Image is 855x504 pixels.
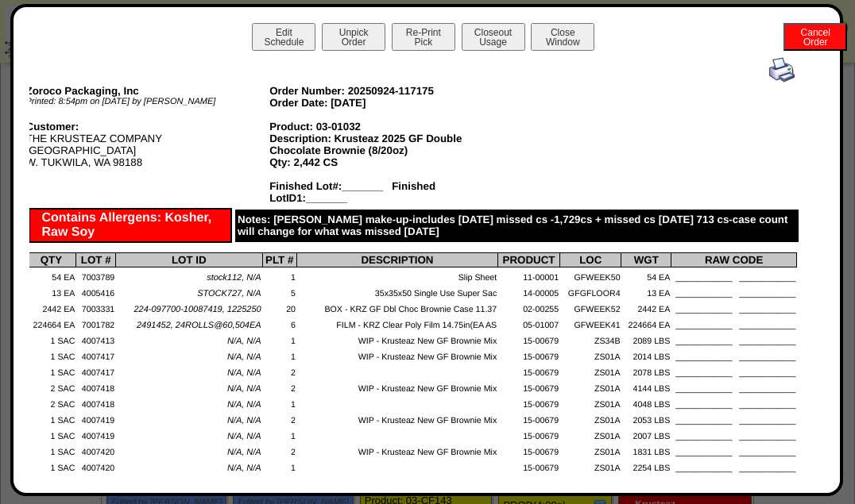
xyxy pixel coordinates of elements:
[262,379,296,394] td: 2
[262,426,296,442] td: 1
[498,267,560,283] td: 11-00001
[498,379,560,394] td: 15-00679
[560,458,621,474] td: ZS01A
[560,363,621,379] td: ZS01A
[262,458,296,474] td: 1
[262,363,296,379] td: 2
[296,442,497,458] td: WIP - Krusteaz New GF Brownie Mix
[560,347,621,363] td: ZS01A
[621,394,671,410] td: 4048 LBS
[296,347,497,363] td: WIP - Krusteaz New GF Brownie Mix
[498,410,560,426] td: 15-00679
[262,394,296,410] td: 1
[252,23,315,51] button: EditSchedule
[29,208,233,243] div: Contains Allergens: Kosher, Raw Soy
[262,315,296,331] td: 6
[498,331,560,347] td: 15-00679
[671,253,797,267] th: RAW CODE
[621,253,671,267] th: WGT
[560,474,621,490] td: GFWEEK52
[262,267,296,283] td: 1
[498,458,560,474] td: 15-00679
[671,426,797,442] td: ____________ ____________
[296,299,497,315] td: BOX - KRZ GF Dbl Choc Brownie Case 11.37
[76,299,116,315] td: 7003331
[262,474,296,490] td: 8
[269,133,513,156] div: Description: Krusteaz 2025 GF Double Chocolate Brownie (8/20oz)
[26,253,76,267] th: QTY
[227,432,261,441] span: N/A, N/A
[76,410,116,426] td: 4007419
[498,474,560,490] td: 10-00543
[498,442,560,458] td: 15-00679
[227,448,261,457] span: N/A, N/A
[671,315,797,331] td: ____________ ____________
[26,121,270,133] div: Customer:
[26,331,76,347] td: 1 SAC
[26,363,76,379] td: 1 SAC
[621,458,671,474] td: 2254 LBS
[783,23,847,51] button: CancelOrder
[76,283,116,299] td: 4005416
[498,363,560,379] td: 15-00679
[26,379,76,394] td: 2 SAC
[462,23,525,51] button: CloseoutUsage
[671,394,797,410] td: ____________ ____________
[560,379,621,394] td: ZS01A
[262,253,296,267] th: PLT #
[671,347,797,363] td: ____________ ____________
[76,394,116,410] td: 4007418
[671,410,797,426] td: ____________ ____________
[560,331,621,347] td: ZS34B
[296,410,497,426] td: WIP - Krusteaz New GF Brownie Mix
[498,426,560,442] td: 15-00679
[235,210,799,242] div: Notes: [PERSON_NAME] make-up-includes [DATE] missed cs -1,729cs + missed cs [DATE] 713 cs-case co...
[269,180,513,204] div: Finished Lot#:_______ Finished LotID1:_______
[560,442,621,458] td: ZS01A
[296,315,497,331] td: FILM - KRZ Clear Poly Film 14.75in(EA AS
[498,253,560,267] th: PRODUCT
[227,464,261,473] span: N/A, N/A
[269,121,513,133] div: Product: 03-01032
[498,394,560,410] td: 15-00679
[76,426,116,442] td: 4007419
[392,23,455,51] button: Re-PrintPick
[76,267,116,283] td: 7003789
[262,410,296,426] td: 2
[76,474,116,490] td: 7001880
[26,85,270,97] div: Zoroco Packaging, Inc
[560,253,621,267] th: LOC
[322,23,385,51] button: UnpickOrder
[26,474,76,490] td: 13200 EA
[671,442,797,458] td: ____________ ____________
[26,394,76,410] td: 2 SAC
[498,315,560,331] td: 05-01007
[137,321,261,330] span: 2491452, 24ROLLS@60,504EA
[769,57,795,83] img: print.gif
[76,315,116,331] td: 7001782
[227,337,261,346] span: N/A, N/A
[671,299,797,315] td: ____________ ____________
[560,410,621,426] td: ZS01A
[560,426,621,442] td: ZS01A
[116,253,262,267] th: LOT ID
[262,331,296,347] td: 1
[671,458,797,474] td: ____________ ____________
[296,379,497,394] td: WIP - Krusteaz New GF Brownie Mix
[26,442,76,458] td: 1 SAC
[621,410,671,426] td: 2053 LBS
[269,97,513,109] div: Order Date: [DATE]
[560,299,621,315] td: GFWEEK52
[560,283,621,299] td: GFGFLOOR4
[269,156,513,168] div: Qty: 2,442 CS
[296,331,497,347] td: WIP - Krusteaz New GF Brownie Mix
[26,299,76,315] td: 2442 EA
[76,347,116,363] td: 4007417
[26,97,270,106] div: Printed: 8:54pm on [DATE] by [PERSON_NAME]
[76,442,116,458] td: 4007420
[671,267,797,283] td: ____________ ____________
[296,283,497,299] td: 35x35x50 Single Use Super Sac
[621,315,671,331] td: 224664 EA
[76,458,116,474] td: 4007420
[296,253,497,267] th: DESCRIPTION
